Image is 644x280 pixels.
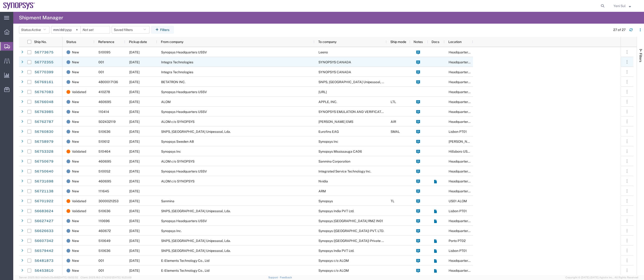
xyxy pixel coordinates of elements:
span: Synopsys c/o ALOM [318,259,349,263]
a: 56753328 [34,148,54,155]
span: 110414 [98,110,109,114]
span: 08/14/2025 [129,259,140,263]
span: Integra Technologies [161,70,193,74]
span: 08/13/2025 [129,269,140,272]
span: SYNOPSYS CANADA [318,60,351,64]
span: Active [31,28,41,32]
span: 3000021253 [98,199,119,203]
span: Validated [72,206,86,216]
a: 56763985 [34,108,54,116]
span: Validated [72,146,86,156]
input: Not set [51,26,80,33]
span: Synopsys Headquarters USSV [161,169,207,173]
input: Not set [81,26,110,33]
span: New [72,226,79,236]
span: SNPS, Portugal Unipessoal, Lda. [161,249,231,253]
h4: Shipment Manager [19,12,63,24]
span: 510636 [98,130,110,134]
span: Synopsys Headquarters USSV [161,90,207,94]
span: Integra Technologies [161,60,193,64]
span: 4800017136 [98,80,118,84]
span: New [72,97,79,107]
span: SNPS, Portugal Unipessoal, Lda. [161,130,231,134]
span: 410278 [98,90,110,94]
span: SNPS, Portugal Unipessoal, Lda. [161,209,231,213]
span: Headquarters USSV [449,269,479,272]
span: Validated [72,87,86,97]
span: 460695 [98,179,111,183]
a: 56721138 [34,188,54,195]
span: Headquarters USSV [449,169,479,173]
span: Headquarters USSV [449,90,479,94]
span: Lund SE80 [449,140,485,143]
span: Sanmina Corporation [318,159,350,163]
span: Synopsys c/o ALOM [318,269,349,272]
a: 56772355 [34,59,54,66]
a: 56762787 [34,118,54,126]
span: 510095 [98,50,110,54]
span: Headquarters USSV [449,110,479,114]
span: 510464 [98,150,110,153]
span: To company [318,40,336,44]
span: SYNOPSYS EMULATION AND VERIFICATION [318,110,387,114]
a: 56760830 [34,128,54,136]
span: Synopsys (India) Private Limited [318,239,393,243]
span: TL [391,199,394,203]
img: logo [3,2,35,9]
span: S02432119 [98,120,116,124]
button: Saved filters [112,26,150,34]
span: New [72,67,79,77]
span: [DATE] 10:20:09 [112,276,132,279]
span: SYNOPSYS CANADA [318,70,351,74]
span: Sanmina [161,199,174,203]
span: Reference [98,40,114,44]
span: New [72,117,79,127]
a: Support [268,276,280,279]
span: 09/05/2025 [129,199,140,203]
span: Filters [639,53,643,62]
span: Headquarters USSV [449,229,479,233]
span: 460695 [98,159,111,163]
span: Leeno [318,50,328,54]
span: 09/09/2025 [129,169,140,173]
span: Server: 2025.18.0-bb0e0c2bd68 [19,276,78,279]
a: 56481873 [34,257,54,265]
a: 56626633 [34,227,54,235]
span: 09/09/2025 [129,70,140,74]
span: ARM [318,189,326,193]
span: 09/12/2025 [129,179,140,183]
span: 08/28/2025 [129,229,140,233]
span: ALOM c/o SYNOPSYS [161,179,194,183]
span: 09/09/2025 [129,80,140,84]
a: 56758979 [34,138,54,146]
span: Synopsys Headquarters USSV [161,50,207,54]
span: 09/09/2025 [129,60,140,64]
div: 27 of 27 [613,27,626,32]
span: Nvidia [318,179,328,183]
span: 09/10/2025 [129,130,140,134]
span: Copyright © [DATE]-[DATE] Agistix Inc., All Rights Reserved [565,276,638,280]
span: Synopsys Inc. [161,229,182,233]
span: New [72,57,79,67]
span: Validated [72,196,86,206]
span: Headquarters USSV [449,60,479,64]
span: [DATE] 09:52:52 [58,276,78,279]
span: 510649 [98,239,110,243]
span: New [72,266,79,276]
span: Eurofins EAG [318,130,339,134]
span: SiMa.ai [318,90,327,94]
span: 09/10/2025 [129,140,140,143]
span: 111645 [98,189,109,193]
span: Lisbon PT01 [449,249,467,253]
a: 56453810 [34,267,54,275]
span: E-Elements Technology Co., Ltd [161,259,209,263]
span: Synopsys (India) PVT. LTD. [318,229,384,233]
span: 09/09/2025 [129,110,140,114]
span: New [72,246,79,256]
span: Headquarters USSV [449,189,479,193]
span: Hillsboro US03 [449,150,472,153]
span: Headquarters USSV [449,80,479,84]
a: 56773675 [34,49,54,56]
a: Feedback [280,276,292,279]
span: SNPS, Portugal Unipessoal, Lda. [318,80,388,84]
